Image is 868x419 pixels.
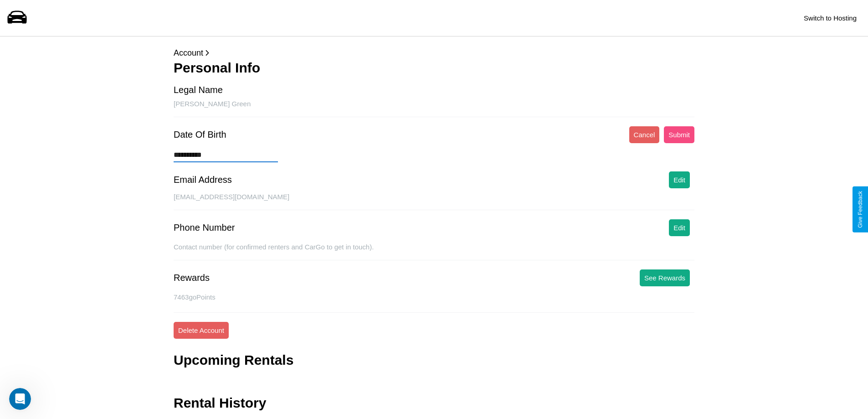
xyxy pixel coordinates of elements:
button: Edit [669,171,690,188]
p: 7463 goPoints [174,291,694,303]
div: [PERSON_NAME] Green [174,100,694,117]
button: Submit [664,126,694,143]
iframe: Intercom live chat [9,388,31,410]
button: Edit [669,219,690,236]
button: See Rewards [640,269,690,286]
div: Give Feedback [857,191,863,228]
div: Date Of Birth [174,129,226,140]
div: Email Address [174,175,232,185]
button: Cancel [629,126,660,143]
div: Legal Name [174,85,223,95]
div: [EMAIL_ADDRESS][DOMAIN_NAME] [174,193,694,210]
h3: Upcoming Rentals [174,352,293,368]
button: Delete Account [174,322,229,339]
div: Contact number (for confirmed renters and CarGo to get in touch). [174,243,694,260]
h3: Rental History [174,395,266,411]
button: Switch to Hosting [799,10,861,26]
h3: Personal Info [174,60,694,76]
div: Phone Number [174,222,235,233]
p: Account [174,46,694,60]
div: Rewards [174,273,210,283]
